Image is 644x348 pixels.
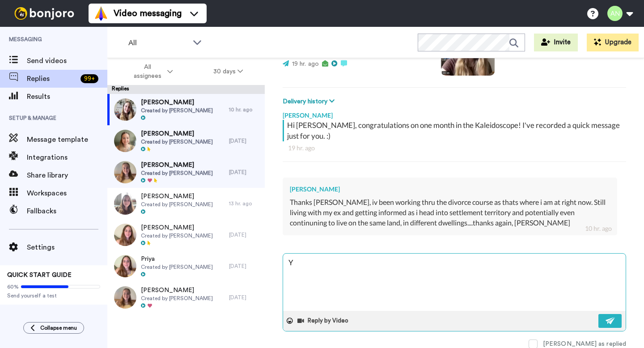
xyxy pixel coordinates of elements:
a: PriyaCreated by [PERSON_NAME][DATE] [107,250,265,282]
div: [DATE] [229,231,260,238]
img: bj-logo-header-white.svg [11,7,78,20]
span: Video messaging [114,7,182,20]
div: 19 hr. ago [288,144,621,153]
span: Created by [PERSON_NAME] [141,170,213,177]
button: Invite [534,34,578,51]
button: Reply by Video [297,314,351,327]
span: Send yourself a test [7,292,100,299]
div: 13 hr. ago [229,200,260,207]
div: [DATE] [229,263,260,270]
span: Created by [PERSON_NAME] [141,232,213,239]
span: All [128,38,188,48]
span: [PERSON_NAME] [141,223,213,232]
button: Delivery history [283,97,337,106]
img: 2724cd69-4be0-4a45-a37e-8d45ca2bd562-thumb.jpg [114,161,136,183]
span: Results [27,91,107,102]
textarea: Y [283,254,626,311]
span: Replies [27,73,77,84]
span: Workspaces [27,188,107,199]
img: send-white.svg [606,317,615,324]
a: [PERSON_NAME]Created by [PERSON_NAME]10 hr. ago [107,94,265,125]
a: [PERSON_NAME]Created by [PERSON_NAME]13 hr. ago [107,188,265,219]
span: Message template [27,134,107,145]
button: 30 days [193,64,263,80]
span: Created by [PERSON_NAME] [141,138,213,145]
button: Upgrade [587,34,639,51]
div: [PERSON_NAME] [283,106,626,120]
div: 10 hr. ago [229,106,260,113]
img: vm-color.svg [94,6,108,21]
img: 4feb1f04-e1e0-486e-b4df-837516102521-thumb.jpg [114,130,136,152]
span: [PERSON_NAME] [141,286,213,295]
img: f013a7bb-23c8-4263-9143-7f73495183f8-thumb.jpg [114,192,136,215]
a: [PERSON_NAME]Created by [PERSON_NAME][DATE] [107,157,265,188]
div: 10 hr. ago [585,224,612,233]
span: [PERSON_NAME] [141,98,213,107]
span: [PERSON_NAME] [141,129,213,138]
span: 60% [7,283,19,290]
span: 19 hr. ago [292,61,319,67]
span: Created by [PERSON_NAME] [141,263,213,271]
img: 68dcfc85-cfa8-4e63-b4f2-80978ac4240e-thumb.jpg [114,255,136,277]
div: Thanks [PERSON_NAME], iv been working thru the divorce course as thats where i am at right now. S... [290,197,610,228]
a: [PERSON_NAME]Created by [PERSON_NAME][DATE] [107,282,265,313]
span: Settings [27,242,107,253]
div: [PERSON_NAME] [290,185,610,194]
a: [PERSON_NAME]Created by [PERSON_NAME][DATE] [107,125,265,157]
span: Created by [PERSON_NAME] [141,107,213,114]
div: 99 + [80,74,98,83]
a: [PERSON_NAME]Created by [PERSON_NAME][DATE] [107,219,265,250]
span: Send videos [27,55,107,66]
button: Collapse menu [23,322,84,334]
img: 07b1d944-c4ff-4344-9f42-260bc64cd098-thumb.jpg [114,286,136,309]
span: All assignees [129,63,165,81]
img: 06a59da7-f0b4-4cf5-892f-0222d00efdb5-thumb.jpg [114,224,136,246]
span: Priya [141,255,213,263]
div: Hi [PERSON_NAME], congratulations on one month in the Kaleidoscope! I've recorded a quick message... [287,120,624,141]
div: [DATE] [229,294,260,301]
button: All assignees [109,59,193,84]
span: [PERSON_NAME] [141,161,213,170]
span: Collapse menu [40,324,77,331]
span: Fallbacks [27,206,107,216]
img: 340607f9-e643-48b3-a19b-ff39a78ad3da-thumb.jpg [114,98,136,121]
span: QUICK START GUIDE [7,272,72,278]
span: Created by [PERSON_NAME] [141,295,213,302]
div: [DATE] [229,169,260,176]
div: [DATE] [229,137,260,144]
span: [PERSON_NAME] [141,192,213,201]
span: Created by [PERSON_NAME] [141,201,213,208]
span: Share library [27,170,107,181]
div: Replies [107,85,265,94]
span: Integrations [27,152,107,163]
